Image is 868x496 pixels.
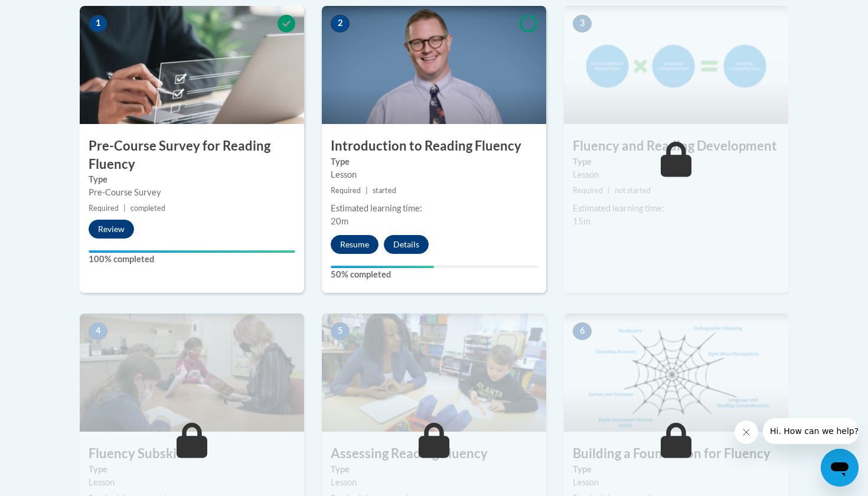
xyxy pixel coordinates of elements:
[373,186,396,195] span: started
[564,445,788,463] h3: Building a Foundation for Fluency
[735,420,758,444] iframe: Close message
[573,202,779,215] div: Estimated learning time:
[130,204,165,213] span: completed
[573,15,592,32] span: 3
[89,253,295,266] label: 100% completed
[331,268,537,281] label: 50% completed
[80,445,304,463] h3: Fluency Subskills
[573,168,779,181] div: Lesson
[573,322,592,340] span: 6
[564,6,788,124] img: Course Image
[615,186,651,195] span: not started
[322,445,546,463] h3: Assessing Reading Fluency
[573,476,779,489] div: Lesson
[331,155,537,168] label: Type
[331,216,348,226] span: 20m
[80,6,304,124] img: Course Image
[89,220,134,239] button: Review
[763,418,859,444] iframe: Message from company
[89,186,295,199] div: Pre-Course Survey
[573,186,603,195] span: Required
[366,186,368,195] span: |
[331,322,350,340] span: 5
[89,173,295,186] label: Type
[322,6,546,124] img: Course Image
[89,15,107,32] span: 1
[331,186,361,195] span: Required
[564,314,788,432] img: Course Image
[123,204,126,213] span: |
[384,235,429,254] button: Details
[89,204,119,213] span: Required
[89,250,295,253] div: Your progress
[573,463,779,476] label: Type
[821,449,859,487] iframe: Button to launch messaging window
[331,15,350,32] span: 2
[331,168,537,181] div: Lesson
[89,322,107,340] span: 4
[331,476,537,489] div: Lesson
[322,137,546,155] h3: Introduction to Reading Fluency
[80,137,304,174] h3: Pre-Course Survey for Reading Fluency
[573,216,590,226] span: 15m
[89,476,295,489] div: Lesson
[331,463,537,476] label: Type
[608,186,610,195] span: |
[89,463,295,476] label: Type
[564,137,788,155] h3: Fluency and Reading Development
[331,266,434,268] div: Your progress
[80,314,304,432] img: Course Image
[573,155,779,168] label: Type
[322,314,546,432] img: Course Image
[331,235,378,254] button: Resume
[331,202,537,215] div: Estimated learning time:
